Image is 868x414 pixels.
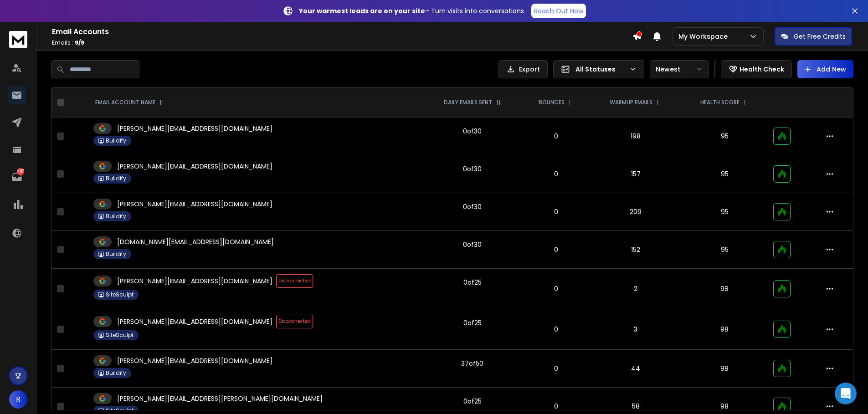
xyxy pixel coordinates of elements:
div: 0 of 30 [463,202,482,211]
p: Buildify [106,175,126,182]
p: 0 [527,364,585,373]
p: [PERSON_NAME][EMAIL_ADDRESS][DOMAIN_NAME] [117,124,272,133]
td: 2 [590,269,682,309]
p: My Workspace [678,32,731,41]
button: Add New [797,60,853,78]
button: Newest [650,60,709,78]
p: BOUNCES [539,99,565,106]
div: Open Intercom Messenger [835,383,857,404]
button: R [9,390,27,409]
a: Reach Out Now [531,4,586,18]
p: Buildify [106,369,126,377]
td: 95 [681,118,768,155]
span: Disconnected [276,274,313,288]
td: 98 [681,309,768,350]
p: Reach Out Now [534,6,583,15]
strong: Your warmest leads are on your site [299,6,425,15]
p: Emails : [52,39,632,46]
span: Disconnected [276,315,313,328]
p: 0 [527,207,585,216]
p: HEALTH SCORE [700,99,740,106]
td: 98 [681,350,768,388]
p: [PERSON_NAME][EMAIL_ADDRESS][PERSON_NAME][DOMAIN_NAME] [117,394,323,403]
div: EMAIL ACCOUNT NAME [95,99,164,106]
p: – Turn visits into conversations [299,6,524,15]
p: [PERSON_NAME][EMAIL_ADDRESS][DOMAIN_NAME] [117,162,272,171]
p: Health Check [740,65,784,74]
td: 3 [590,309,682,350]
p: 0 [527,325,585,334]
p: SiteSculpt [106,332,134,339]
div: 0 of 30 [463,127,482,136]
img: logo [9,31,27,48]
p: 0 [527,169,585,179]
p: All Statuses [575,65,626,74]
p: 0 [527,402,585,411]
div: 0 of 30 [463,240,482,249]
p: [DOMAIN_NAME][EMAIL_ADDRESS][DOMAIN_NAME] [117,237,274,246]
p: WARMUP EMAILS [610,99,652,106]
span: 9 / 9 [75,39,84,46]
td: 44 [590,350,682,388]
div: 0 of 25 [463,278,482,287]
td: 98 [681,269,768,309]
p: 0 [527,132,585,141]
td: 152 [590,231,682,269]
p: 0 [527,284,585,293]
td: 95 [681,193,768,231]
p: [PERSON_NAME][EMAIL_ADDRESS][DOMAIN_NAME] [117,317,272,326]
td: 198 [590,118,682,155]
td: 157 [590,155,682,193]
td: 95 [681,231,768,269]
td: 209 [590,193,682,231]
p: Buildify [106,137,126,144]
p: DAILY EMAILS SENT [444,99,492,106]
p: [PERSON_NAME][EMAIL_ADDRESS][DOMAIN_NAME] [117,356,272,365]
h1: Email Accounts [52,26,632,37]
p: [PERSON_NAME][EMAIL_ADDRESS][DOMAIN_NAME] [117,276,272,286]
p: [PERSON_NAME][EMAIL_ADDRESS][DOMAIN_NAME] [117,199,272,209]
p: Get Free Credits [794,32,846,41]
a: 497 [8,168,26,186]
div: 0 of 25 [463,397,482,406]
div: 0 of 30 [463,164,482,174]
td: 95 [681,155,768,193]
button: Get Free Credits [775,27,852,46]
p: SiteSculpt [106,291,134,298]
p: Buildify [106,250,126,258]
button: Export [498,60,548,78]
p: Buildify [106,213,126,220]
div: 0 of 25 [463,318,482,327]
p: 0 [527,245,585,254]
button: Health Check [721,60,792,78]
div: 37 of 50 [461,359,483,368]
p: 497 [17,168,24,175]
